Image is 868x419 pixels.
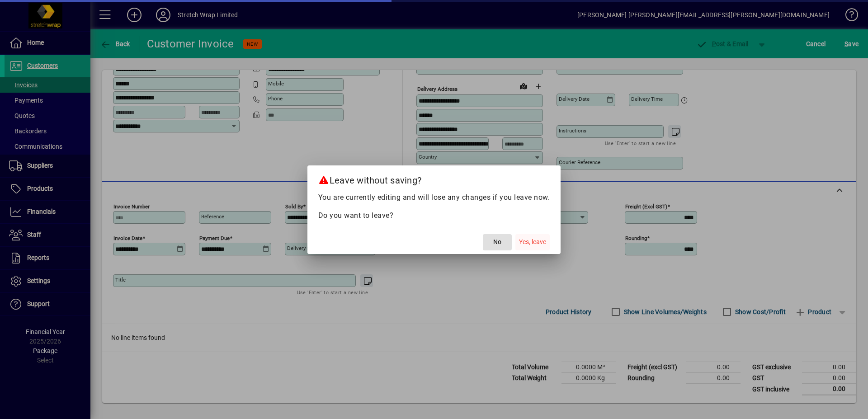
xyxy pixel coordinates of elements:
p: You are currently editing and will lose any changes if you leave now. [318,192,550,203]
span: Yes, leave [519,237,546,247]
h2: Leave without saving? [307,165,561,192]
span: No [493,237,501,247]
p: Do you want to leave? [318,210,550,221]
button: No [483,234,512,250]
button: Yes, leave [515,234,550,250]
